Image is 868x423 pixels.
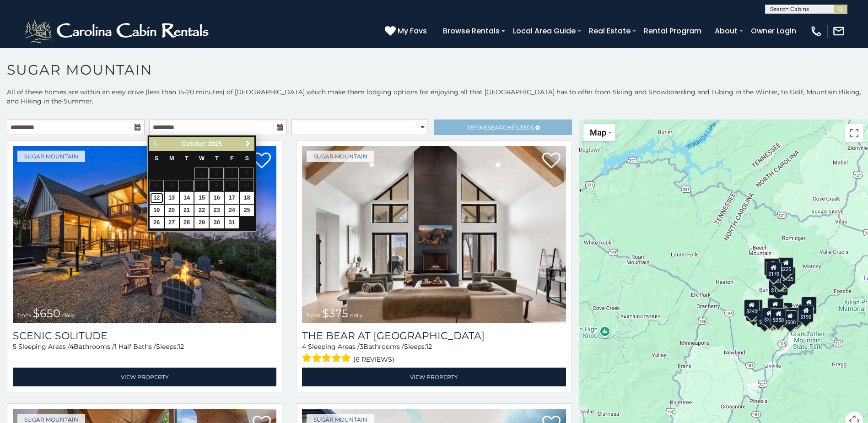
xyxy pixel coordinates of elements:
div: $650 [756,310,772,327]
a: 15 [194,192,209,204]
a: 26 [150,217,164,228]
a: 27 [165,217,179,228]
div: $240 [764,258,780,276]
div: $350 [771,308,786,325]
a: Browse Rentals [438,23,504,39]
span: $650 [33,307,60,320]
h3: The Bear At Sugar Mountain [302,330,566,342]
a: 20 [165,205,179,216]
span: My Favs [398,25,427,37]
a: RefineSearchFilters [434,119,571,135]
span: 12 [426,342,432,351]
a: 12 [150,192,164,204]
a: 14 [180,192,194,204]
span: October [182,140,206,147]
a: Sugar Mountain [307,151,374,162]
span: Map [590,128,606,137]
span: daily [62,312,75,319]
a: 31 [225,217,239,228]
a: 22 [194,205,209,216]
a: 29 [194,217,209,228]
span: Search [488,124,512,131]
a: Add to favorites [542,152,561,171]
a: 18 [240,192,254,204]
a: Owner Login [746,23,801,39]
span: $375 [322,307,348,320]
div: $170 [766,262,782,279]
span: Wednesday [199,155,205,162]
a: My Favs [385,25,429,37]
span: Friday [230,155,234,162]
button: Toggle fullscreen view [845,124,863,142]
a: 28 [180,217,194,228]
span: Saturday [245,155,248,162]
a: Scenic Solitude [13,330,276,342]
a: 23 [210,205,224,216]
span: 4 [302,342,306,351]
div: $300 [768,298,783,316]
a: 17 [225,192,239,204]
button: Change map style [583,124,615,141]
span: 2025 [208,140,222,147]
div: $265 [768,298,783,315]
span: 1 Half Baths / [114,342,156,351]
span: (6 reviews) [353,353,394,365]
a: Local Area Guide [508,23,580,39]
span: daily [350,312,363,319]
span: Next [244,140,252,147]
a: Real Estate [584,23,635,39]
span: Monday [169,155,174,162]
span: 4 [70,342,74,351]
a: 13 [165,192,179,204]
img: White-1-2.png [23,17,213,45]
a: View Property [302,368,566,386]
a: Scenic Solitude from $650 daily [13,146,276,323]
span: Tuesday [185,155,189,162]
div: $155 [801,297,817,314]
div: $200 [776,303,792,320]
a: The Bear At [GEOGRAPHIC_DATA] [302,330,566,342]
a: 21 [180,205,194,216]
div: Sleeping Areas / Bathrooms / Sleeps: [13,342,276,365]
a: 24 [225,205,239,216]
span: 12 [178,342,184,351]
div: $500 [782,310,798,328]
img: Scenic Solitude [13,146,276,323]
a: 16 [210,192,224,204]
a: View Property [13,368,276,386]
img: mail-regular-white.png [832,25,845,38]
div: $240 [744,299,759,317]
span: 3 [360,342,363,351]
a: 19 [150,205,164,216]
div: $1,095 [768,278,787,296]
div: $375 [762,308,777,325]
a: Sugar Mountain [17,151,85,162]
div: $225 [778,257,793,275]
div: $125 [780,267,796,284]
a: 25 [240,205,254,216]
div: Sleeping Areas / Bathrooms / Sleeps: [302,342,566,365]
span: from [307,312,320,319]
img: The Bear At Sugar Mountain [302,146,566,323]
span: Refine Filters [466,124,534,131]
a: The Bear At Sugar Mountain from $375 daily [302,146,566,323]
span: from [17,312,31,319]
a: 30 [210,217,224,228]
span: Sunday [155,155,158,162]
div: $190 [798,305,814,322]
img: phone-regular-white.png [810,25,823,38]
div: $190 [767,298,783,315]
a: Next [242,138,253,150]
a: About [710,23,742,39]
div: $195 [787,308,803,325]
span: 5 [13,342,16,351]
a: Rental Program [639,23,706,39]
span: Thursday [215,155,219,162]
